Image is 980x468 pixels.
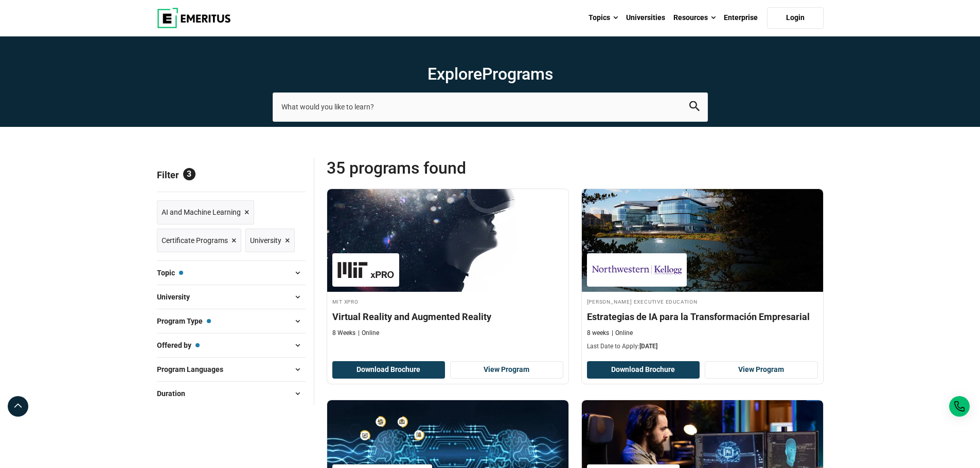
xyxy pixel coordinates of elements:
[157,158,306,192] p: Filter
[337,258,394,282] img: MIT xPRO
[332,310,563,323] h4: Virtual Reality and Augmented Reality
[612,329,633,338] p: Online
[157,229,241,253] a: Certificate Programs ×
[157,289,306,305] button: University
[157,364,231,375] span: Program Languages
[162,207,241,218] span: AI and Machine Learning
[332,297,563,306] h4: MIT xPRO
[587,310,818,323] h4: Estrategias de IA para la Transformación Empresarial
[157,338,306,353] button: Offered by
[285,233,290,248] span: ×
[157,267,183,278] span: Topic
[157,313,306,329] button: Program Type
[482,64,553,84] span: Programs
[244,205,250,220] span: ×
[358,329,379,338] p: Online
[592,258,682,282] img: Kellogg Executive Education
[183,168,195,180] span: 3
[587,361,700,379] button: Download Brochure
[157,265,306,280] button: Topic
[450,361,563,379] a: View Program
[587,329,609,338] p: 8 weeks
[273,92,708,121] input: search-page
[689,101,700,113] button: search
[587,297,818,306] h4: [PERSON_NAME] Executive Education
[582,189,823,292] img: Estrategias de IA para la Transformación Empresarial | Online AI and Machine Learning Course
[582,189,823,357] a: AI and Machine Learning Course by Kellogg Executive Education - September 11, 2025 Kellogg Execut...
[327,189,568,343] a: AI and Machine Learning Course by MIT xPRO - MIT xPRO MIT xPRO Virtual Reality and Augmented Real...
[705,361,818,379] a: View Program
[327,158,575,178] span: 35 Programs found
[231,233,237,248] span: ×
[273,64,708,84] h1: Explore
[157,388,193,399] span: Duration
[157,315,211,327] span: Program Type
[157,340,200,351] span: Offered by
[157,386,306,401] button: Duration
[274,170,306,183] a: Reset all
[332,329,355,338] p: 8 Weeks
[157,362,306,377] button: Program Languages
[639,343,657,350] span: [DATE]
[587,342,818,351] p: Last Date to Apply:
[767,7,824,29] a: Login
[245,229,295,253] a: University ×
[689,104,700,114] a: search
[157,291,198,303] span: University
[157,200,254,224] a: AI and Machine Learning ×
[327,189,568,292] img: Virtual Reality and Augmented Reality | Online AI and Machine Learning Course
[332,361,446,379] button: Download Brochure
[162,235,228,246] span: Certificate Programs
[250,235,281,246] span: University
